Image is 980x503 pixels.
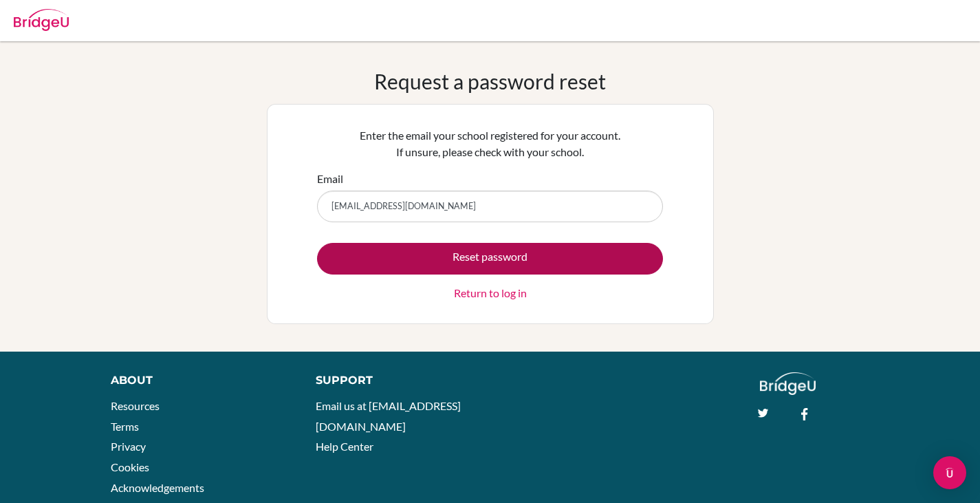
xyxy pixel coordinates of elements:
[111,372,285,389] div: About
[111,399,160,412] a: Resources
[14,9,69,31] img: Bridge-U
[374,69,606,94] h1: Request a password reset
[933,456,966,489] div: Open Intercom Messenger
[317,243,663,275] button: Reset password
[111,440,146,453] a: Privacy
[454,285,527,301] a: Return to log in
[316,399,461,433] a: Email us at [EMAIL_ADDRESS][DOMAIN_NAME]
[317,127,663,160] p: Enter the email your school registered for your account. If unsure, please check with your school.
[111,481,204,494] a: Acknowledgements
[760,372,816,395] img: logo_white@2x-f4f0deed5e89b7ecb1c2cc34c3e3d731f90f0f143d5ea2071677605dd97b5244.png
[111,460,149,473] a: Cookies
[317,171,343,187] label: Email
[316,440,373,453] a: Help Center
[111,420,139,433] a: Terms
[316,372,476,389] div: Support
